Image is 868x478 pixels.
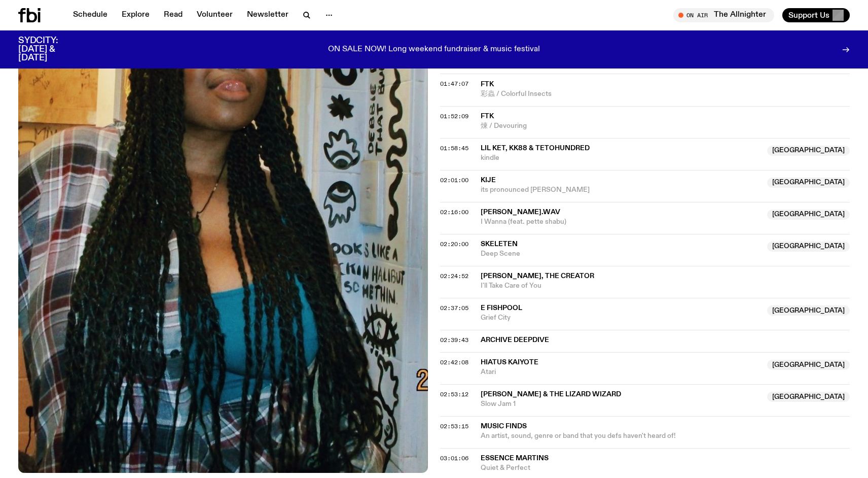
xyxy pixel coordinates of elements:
[440,80,468,88] span: 01:47:07
[440,240,468,248] span: 02:20:00
[481,89,850,99] span: 彩蟲 / Colorful Insects
[767,210,850,220] span: [GEOGRAPHIC_DATA]
[767,305,850,316] span: [GEOGRAPHIC_DATA]
[481,153,761,163] span: kindle
[440,304,468,312] span: 02:37:05
[481,177,496,184] span: Kije
[481,391,621,398] span: [PERSON_NAME] & The Lizard Wizard
[481,399,761,409] span: Slow Jam 1
[481,281,850,291] span: I'll Take Care of You
[767,242,850,252] span: [GEOGRAPHIC_DATA]
[116,8,156,22] a: Explore
[440,114,468,119] button: 01:52:09
[440,272,468,280] span: 02:24:52
[481,422,844,431] span: MUSIC FINDS
[481,185,761,195] span: its pronounced [PERSON_NAME]
[481,313,761,323] span: Grief City
[767,392,850,402] span: [GEOGRAPHIC_DATA]
[481,249,761,259] span: Deep Scene
[481,432,676,439] span: An artist, sound, genre or band that you defs haven't heard of!
[481,359,538,366] span: Hiatus Kaiyote
[440,360,468,365] button: 02:42:08
[481,463,850,473] span: Quiet & Perfect
[18,37,83,62] h3: SYDCITY: [DATE] & [DATE]
[440,176,468,184] span: 02:01:00
[440,392,468,397] button: 02:53:12
[481,145,590,152] span: lil ket, kk88 & tetohundred
[673,8,774,22] button: On AirThe Allnighter
[158,8,189,22] a: Read
[440,422,468,430] span: 02:53:15
[440,146,468,151] button: 01:58:45
[481,335,844,345] span: ARCHIVE DEEPDIVE
[440,358,468,366] span: 02:42:08
[440,242,468,247] button: 02:20:00
[440,390,468,398] span: 02:53:12
[481,241,518,248] span: Skeleten
[440,112,468,120] span: 01:52:09
[440,456,468,461] button: 03:01:06
[440,210,468,215] button: 02:16:00
[440,208,468,216] span: 02:16:00
[481,217,761,227] span: I Wanna (feat. pette shabu)
[67,8,114,22] a: Schedule
[440,274,468,279] button: 02:24:52
[481,367,761,377] span: Atari
[328,45,540,54] p: ON SALE NOW! Long weekend fundraiser & music festival
[481,455,549,462] span: Essence Martins
[767,360,850,370] span: [GEOGRAPHIC_DATA]
[440,336,468,344] span: 02:39:43
[782,8,850,22] button: Support Us
[481,113,494,120] span: FTK
[440,424,468,429] button: 02:53:15
[481,272,594,280] span: [PERSON_NAME], The Creator
[481,209,560,216] span: [PERSON_NAME].wav
[788,11,829,20] span: Support Us
[481,121,850,131] span: 煉 / Devouring
[440,454,468,462] span: 03:01:06
[191,8,239,22] a: Volunteer
[440,337,468,343] button: 02:39:43
[440,81,468,87] button: 01:47:07
[440,305,468,311] button: 02:37:05
[767,178,850,188] span: [GEOGRAPHIC_DATA]
[481,81,494,88] span: FTK
[440,178,468,183] button: 02:01:00
[241,8,295,22] a: Newsletter
[481,304,522,312] span: e fishpool
[767,146,850,156] span: [GEOGRAPHIC_DATA]
[440,144,468,152] span: 01:58:45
